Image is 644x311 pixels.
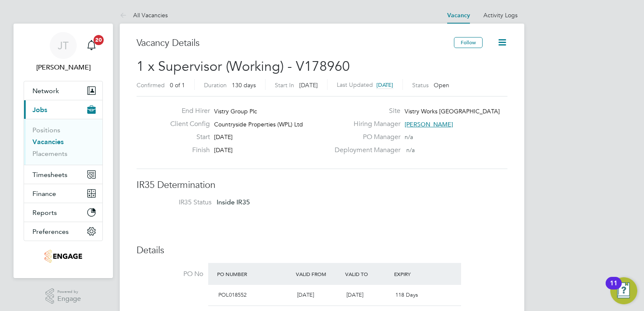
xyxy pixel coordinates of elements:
[32,171,67,179] span: Timesheets
[32,209,57,217] span: Reports
[412,81,429,89] label: Status
[330,107,400,115] label: Site
[337,81,373,88] label: Last Updated
[32,150,67,158] a: Placements
[24,81,102,100] button: Network
[83,32,100,59] a: 20
[57,295,81,303] span: Engage
[137,244,507,257] h3: Details
[46,288,81,304] a: Powered byEngage
[214,107,257,115] span: Vistry Group Plc
[24,222,102,241] button: Preferences
[32,228,69,236] span: Preferences
[299,81,318,89] span: [DATE]
[217,198,250,206] span: Inside IR35
[610,277,637,304] button: Open Resource Center, 11 new notifications
[215,266,294,282] div: PO Number
[94,35,104,45] span: 20
[58,40,69,51] span: JT
[454,37,483,48] button: Follow
[13,24,113,278] nav: Main navigation
[24,62,103,72] span: Joanne Taylor
[164,146,210,155] label: Finish
[170,81,185,89] span: 0 of 1
[214,146,233,154] span: [DATE]
[294,266,343,282] div: Valid From
[164,107,210,115] label: End Hirer
[343,266,392,282] div: Valid To
[405,133,413,141] span: n/a
[137,37,454,49] h3: Vacancy Details
[447,12,470,19] a: Vacancy
[330,133,400,142] label: PO Manager
[405,121,453,128] span: [PERSON_NAME]
[297,291,314,298] span: [DATE]
[405,107,500,115] span: Vistry Works [GEOGRAPHIC_DATA]
[164,133,210,142] label: Start
[406,146,415,154] span: n/a
[232,81,256,89] span: 130 days
[434,81,449,89] span: Open
[330,146,400,155] label: Deployment Manager
[214,121,303,128] span: Countryside Properties (WPL) Ltd
[137,179,507,191] h3: IR35 Determination
[24,184,102,203] button: Finance
[218,291,247,298] span: POL018552
[275,81,294,89] label: Start In
[32,190,56,198] span: Finance
[24,203,102,222] button: Reports
[32,138,64,146] a: Vacancies
[214,133,233,141] span: [DATE]
[137,270,203,279] label: PO No
[330,120,400,129] label: Hiring Manager
[32,87,59,95] span: Network
[32,126,60,134] a: Positions
[137,81,165,89] label: Confirmed
[120,11,168,19] a: All Vacancies
[24,100,102,119] button: Jobs
[24,119,102,165] div: Jobs
[24,165,102,184] button: Timesheets
[164,120,210,129] label: Client Config
[346,291,363,298] span: [DATE]
[24,32,103,72] a: JT[PERSON_NAME]
[395,291,418,298] span: 118 Days
[57,288,81,295] span: Powered by
[137,58,350,75] span: 1 x Supervisor (Working) - V178960
[610,283,617,294] div: 11
[32,106,47,114] span: Jobs
[204,81,227,89] label: Duration
[44,249,82,263] img: fusionstaff-logo-retina.png
[145,198,212,207] label: IR35 Status
[24,249,103,263] a: Go to home page
[376,81,393,88] span: [DATE]
[483,11,518,19] a: Activity Logs
[392,266,441,282] div: Expiry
